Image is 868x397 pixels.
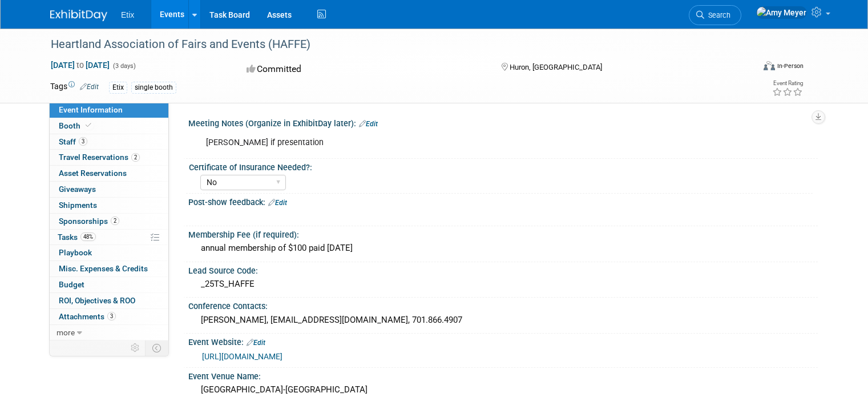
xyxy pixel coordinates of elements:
span: Staff [59,137,87,146]
a: Misc. Expenses & Credits [50,261,168,276]
span: Misc. Expenses & Credits [59,264,148,273]
a: Booth [50,118,168,134]
a: Edit [359,120,378,128]
td: Tags [50,81,99,94]
img: ExhibitDay [50,10,107,21]
div: Event Format [692,59,804,77]
a: Event Information [50,102,168,118]
div: Lead Source Code: [188,262,818,276]
div: Conference Contacts: [188,298,818,312]
span: Shipments [59,200,97,210]
a: ROI, Objectives & ROO [50,293,168,308]
span: Travel Reservations [59,153,140,162]
img: Format-Inperson.png [764,61,775,70]
div: [PERSON_NAME], [EMAIL_ADDRESS][DOMAIN_NAME], 701.866.4907 [197,311,809,329]
div: Etix [109,82,127,94]
span: Event Information [59,105,123,114]
span: Tasks [58,232,96,242]
a: Search [689,5,741,25]
div: Membership Fee (if required): [188,226,818,240]
span: Attachments [59,312,116,321]
div: single booth [131,82,176,94]
a: Edit [268,199,287,207]
span: Huron, [GEOGRAPHIC_DATA] [510,63,602,71]
span: Asset Reservations [59,169,127,178]
span: 2 [131,153,140,162]
span: Search [704,11,730,19]
span: 3 [79,137,87,146]
div: Meeting Notes (Organize in ExhibitDay later): [188,115,818,130]
img: Amy Meyer [756,6,807,19]
div: Post-show feedback: [188,194,818,208]
div: Event Website: [188,334,818,348]
span: Etix [121,10,134,19]
span: 3 [107,312,116,320]
div: Certificate of Insurance Needed?: [189,159,813,173]
i: Booth reservation complete [86,122,91,129]
a: [URL][DOMAIN_NAME] [202,352,282,361]
div: Committed [243,59,483,79]
span: to [75,61,86,70]
a: more [50,325,168,340]
a: Giveaways [50,182,168,197]
span: ROI, Objectives & ROO [59,296,135,305]
a: Tasks48% [50,230,168,245]
a: Sponsorships2 [50,214,168,229]
a: Shipments [50,198,168,213]
div: annual membership of $100 paid [DATE] [197,239,809,257]
span: 48% [80,232,96,241]
a: Travel Reservations2 [50,150,168,165]
span: [DATE] [DATE] [50,60,110,70]
div: [PERSON_NAME] if presentation [198,131,696,154]
a: Attachments3 [50,309,168,324]
span: 2 [111,216,119,225]
a: Playbook [50,245,168,260]
span: more [56,328,75,337]
span: (3 days) [112,62,136,70]
a: Edit [247,339,265,347]
div: In-Person [777,62,804,70]
span: Booth [59,121,94,130]
a: Asset Reservations [50,166,168,181]
span: Sponsorships [59,216,119,226]
span: Giveaways [59,185,96,194]
td: Toggle Event Tabs [146,340,169,355]
a: Edit [80,83,99,91]
div: Heartland Association of Fairs and Events (HAFFE) [47,34,740,55]
a: Staff3 [50,134,168,150]
span: Playbook [59,248,92,257]
div: Event Rating [772,81,803,86]
a: Budget [50,277,168,292]
td: Personalize Event Tab Strip [126,340,146,355]
div: _25TS_HAFFE [197,275,809,293]
div: Event Venue Name: [188,368,818,382]
span: Budget [59,280,84,289]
